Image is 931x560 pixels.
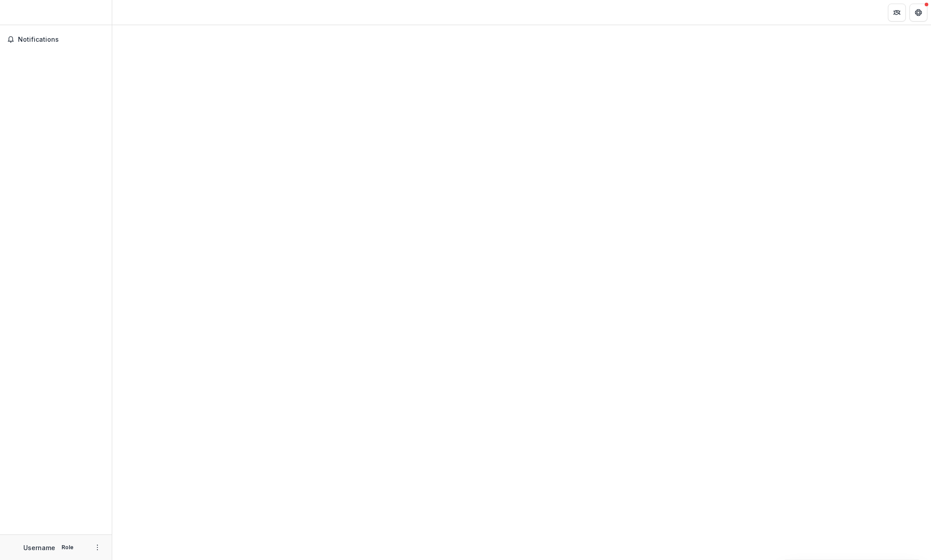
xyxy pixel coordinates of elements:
[18,36,105,44] span: Notifications
[92,542,103,553] button: More
[909,4,927,22] button: Get Help
[23,543,55,552] p: Username
[888,4,906,22] button: Partners
[4,32,108,47] button: Notifications
[59,543,76,551] p: Role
